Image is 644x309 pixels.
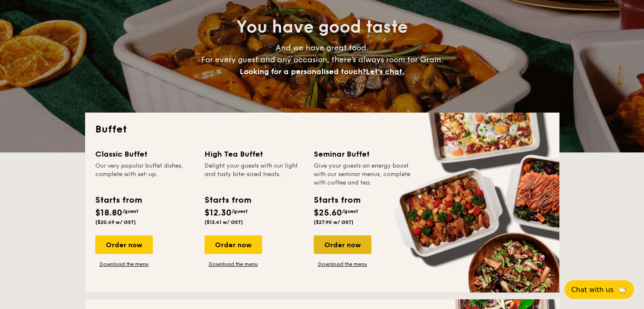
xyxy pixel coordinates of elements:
[342,208,358,214] span: /guest
[617,285,627,295] span: 🦙
[95,162,194,187] div: Our very popular buffet dishes, complete with set-up.
[95,235,153,254] div: Order now
[205,219,243,225] span: ($13.41 w/ GST)
[314,261,371,268] a: Download the menu
[95,194,141,207] div: Starts from
[95,123,549,136] h2: Buffet
[205,208,232,218] span: $12.30
[201,43,443,76] span: And we have great food. For every guest and any occasion, there’s always room for Grain.
[366,67,404,76] span: Let's chat.
[232,208,248,214] span: /guest
[205,235,262,254] div: Order now
[314,148,413,160] div: Seminar Buffet
[236,17,408,37] span: You have good taste
[205,162,304,187] div: Delight your guests with our light and tasty bite-sized treats.
[122,208,138,214] span: /guest
[240,67,366,76] span: Looking for a personalised touch?
[95,261,153,268] a: Download the menu
[314,208,342,218] span: $25.60
[314,235,371,254] div: Order now
[95,148,194,160] div: Classic Buffet
[564,280,634,299] button: Chat with us🦙
[314,162,413,187] div: Give your guests an energy boost with our seminar menus, complete with coffee and tea.
[205,261,262,268] a: Download the menu
[95,219,136,225] span: ($20.49 w/ GST)
[205,194,251,207] div: Starts from
[95,208,122,218] span: $18.80
[571,286,614,294] span: Chat with us
[205,148,304,160] div: High Tea Buffet
[314,219,354,225] span: ($27.90 w/ GST)
[314,194,360,207] div: Starts from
